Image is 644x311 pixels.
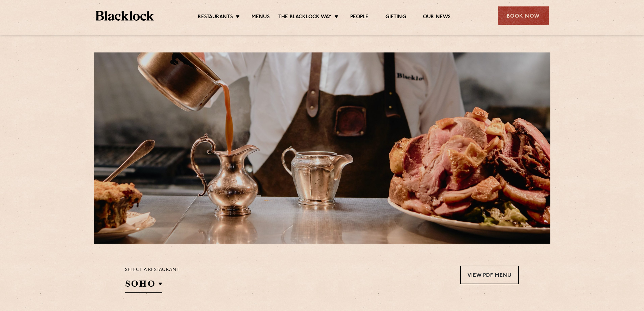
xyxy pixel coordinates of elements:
a: View PDF Menu [460,266,519,284]
img: BL_Textured_Logo-footer-cropped.svg [96,11,154,21]
h2: SOHO [125,278,162,293]
a: Menus [252,14,270,21]
a: Restaurants [198,14,233,21]
div: Book Now [498,6,549,25]
p: Select a restaurant [125,266,180,274]
a: People [350,14,368,21]
a: The Blacklock Way [278,14,332,21]
a: Our News [423,14,451,21]
a: Gifting [385,14,406,21]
